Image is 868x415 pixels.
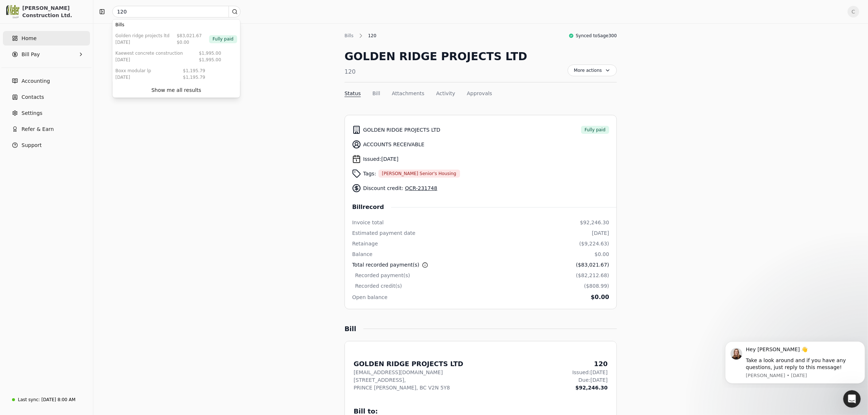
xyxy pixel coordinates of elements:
div: KAEWEST CONCRETE CONSTRUCTION [116,50,183,57]
img: 0537828a-cf49-447f-a6d3-a322c667907b.png [6,5,19,18]
div: [DATE] [116,39,170,46]
div: [DATE] [116,74,151,81]
a: QCR-231748 [405,185,437,191]
button: Activity [436,90,455,97]
div: [STREET_ADDRESS], [354,376,463,384]
div: Due: [DATE] [572,376,608,384]
span: GOLDEN RIDGE PROJECTS LTD [363,126,440,134]
div: Recorded credit(s) [355,282,402,290]
div: 120 [365,32,380,39]
div: $92,246.30 [580,219,609,226]
span: Support [22,141,42,149]
button: Support [3,138,90,152]
button: Approvals [467,90,492,97]
a: Contacts [3,90,90,104]
div: Total recorded payment(s) [352,261,428,269]
div: [DATE] 8:00 AM [41,396,75,403]
span: Issued: [DATE] [363,155,398,163]
iframe: Intercom live chat [843,390,861,408]
span: Fully paid [585,127,606,133]
div: GOLDEN RIDGE PROJECTS LTD [116,33,170,39]
div: ($9,224.63) [579,240,609,248]
div: Show me all results [151,86,201,94]
div: [DATE] [116,57,183,63]
span: Settings [22,109,42,117]
span: [PERSON_NAME] Senior's Housing [382,170,456,177]
span: Synced to Sage300 [576,32,617,39]
div: Bills [345,32,357,39]
button: Show me all results [114,85,239,96]
span: Fully paid [213,36,233,43]
div: $0.00 [177,39,202,46]
button: Attachments [392,90,424,97]
div: $1,195.79 [183,68,205,74]
span: ACCOUNTS RECEIVABLE [363,141,424,148]
div: Open balance [352,294,388,301]
div: [EMAIL_ADDRESS][DOMAIN_NAME] [354,369,463,376]
div: [PERSON_NAME] Construction Ltd. [22,4,87,19]
div: $0.00 [591,293,609,302]
div: Suggestions [113,20,240,83]
a: Last sync:[DATE] 8:00 AM [3,393,90,406]
div: Invoice total [352,219,384,226]
div: $1,195.79 [183,74,205,81]
div: GOLDEN RIDGE PROJECTS LTD [345,48,527,65]
div: $1,995.00 [199,57,221,63]
a: Accounting [3,74,90,88]
div: $83,021.67 [177,33,202,39]
span: Bill record [352,203,391,212]
a: Home [3,31,90,46]
nav: Breadcrumb [345,32,380,39]
input: Search [112,6,241,18]
div: $1,995.00 [199,50,221,57]
button: Bill [373,90,380,97]
div: Bills [113,20,240,31]
div: Estimated payment date [352,229,416,237]
span: Refer & Earn [22,125,54,133]
div: Recorded payment(s) [355,272,410,279]
span: Contacts [22,93,44,101]
div: PRINCE [PERSON_NAME], BC V2N 5Y8 [354,384,463,392]
div: Last sync: [18,396,40,403]
span: Home [22,35,36,42]
div: [DATE] [592,229,609,237]
div: 120 [345,67,527,76]
button: More actions [568,65,617,76]
div: ($808.99) [584,282,609,290]
div: $92,246.30 [572,384,608,392]
div: Retainage [352,240,378,248]
div: Issued: [DATE] [572,369,608,376]
div: GOLDEN RIDGE PROJECTS LTD [354,359,463,369]
div: 120 [572,359,608,369]
button: Status [345,90,361,97]
iframe: Intercom notifications message [722,335,868,388]
div: Balance [352,251,373,258]
div: ($83,021.67) [576,261,609,269]
button: Refer & Earn [3,122,90,136]
span: Bill Pay [22,51,40,58]
div: ($82,212.68) [576,272,609,279]
span: Discount credit: [363,185,437,192]
div: BOXX MODULAR LP [116,68,151,74]
span: Tags: [363,170,376,178]
span: Accounting [22,77,50,85]
button: Bill Pay [3,47,90,62]
div: $0.00 [595,251,609,258]
button: C [848,6,859,18]
a: Settings [3,106,90,120]
div: Bill [345,324,363,334]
